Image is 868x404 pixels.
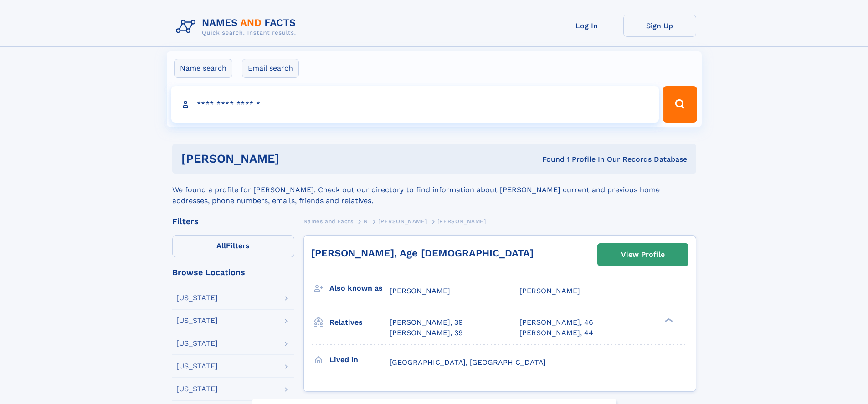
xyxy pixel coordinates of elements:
button: Search Button [663,86,697,123]
a: [PERSON_NAME], Age [DEMOGRAPHIC_DATA] [311,247,534,259]
span: N [364,218,368,225]
a: [PERSON_NAME], 39 [390,328,463,338]
span: [PERSON_NAME] [390,286,450,295]
span: [PERSON_NAME] [437,218,486,225]
div: [US_STATE] [176,340,218,347]
a: [PERSON_NAME], 39 [390,317,463,327]
h3: Lived in [329,352,390,368]
div: [US_STATE] [176,317,218,324]
img: Logo Names and Facts [172,15,303,39]
a: N [364,215,368,227]
a: View Profile [598,244,688,266]
label: Name search [174,59,232,78]
div: Filters [172,217,294,225]
div: View Profile [621,244,665,265]
label: Filters [172,235,294,257]
h3: Relatives [329,315,390,330]
div: ❯ [663,317,673,323]
div: [US_STATE] [176,294,218,302]
a: Log In [550,15,623,37]
div: Browse Locations [172,268,294,276]
label: Email search [242,59,299,78]
span: [PERSON_NAME] [519,286,580,295]
div: We found a profile for [PERSON_NAME]. Check out our directory to find information about [PERSON_N... [172,174,696,206]
span: [PERSON_NAME] [378,218,427,225]
div: [US_STATE] [176,385,218,393]
span: All [216,241,226,250]
h3: Also known as [329,281,390,296]
h1: [PERSON_NAME] [181,153,411,164]
a: [PERSON_NAME], 44 [519,328,593,338]
span: [GEOGRAPHIC_DATA], [GEOGRAPHIC_DATA] [390,358,546,367]
a: [PERSON_NAME] [378,215,427,227]
div: Found 1 Profile In Our Records Database [411,154,687,164]
a: Names and Facts [303,215,354,227]
input: search input [171,86,659,123]
div: [US_STATE] [176,363,218,370]
a: Sign Up [623,15,696,37]
a: [PERSON_NAME], 46 [519,317,593,327]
